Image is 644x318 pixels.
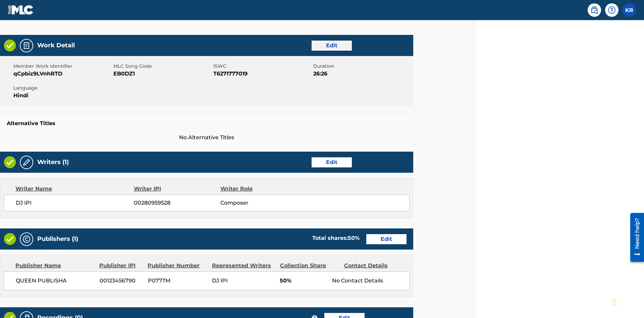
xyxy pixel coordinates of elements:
div: Publisher Number [148,262,207,270]
img: Valid [4,156,16,168]
span: Language [13,85,112,92]
img: Publishers [22,235,31,243]
img: search [590,6,598,14]
a: Edit [366,234,407,244]
div: Publisher Name [15,262,94,270]
span: 26:26 [313,70,412,78]
div: Collection Share [280,262,339,270]
span: qCpbiz9LVnhRTD [13,70,112,78]
div: Writer Name [15,185,134,193]
a: Edit [312,157,352,167]
iframe: Chat Widget [610,286,644,318]
span: MLC Song Code [113,63,212,70]
div: Help [605,3,619,17]
div: Contact Details [344,262,403,270]
img: Valid [4,233,16,245]
h5: Writers (1) [37,158,69,166]
span: T6271777019 [213,70,312,78]
span: 50 % [348,235,360,241]
span: Member Work Identifier [13,63,112,70]
span: QUEEN PUBLISHA [16,277,95,285]
img: Writers [22,158,31,166]
div: Total shares: [312,234,360,242]
span: ISWC [213,63,312,70]
span: DJ IPI [16,199,134,207]
span: 00280959528 [134,199,220,207]
div: Writer Role [220,185,299,193]
img: MLC Logo [8,5,34,15]
span: Hindi [13,92,112,100]
h5: Work Detail [37,42,75,49]
a: Public Search [588,3,601,17]
div: Publisher IPI [99,262,143,270]
div: Drag [612,293,616,313]
iframe: Resource Center [625,210,644,265]
span: DJ IPI [212,277,228,284]
span: Duration [313,63,412,70]
div: Writer IPI [134,185,221,193]
span: Composer [220,199,299,207]
span: 00123456790 [100,277,143,285]
img: help [608,6,616,14]
span: P077TM [148,277,207,285]
span: 50% [280,277,327,285]
div: No Contact Details [332,277,409,285]
a: Edit [312,41,352,51]
div: User Menu [623,3,636,17]
div: Represented Writers [212,262,275,270]
img: Valid [4,40,16,51]
h5: Alternative Titles [7,120,407,127]
img: Work Detail [22,42,31,50]
span: EB0DZ1 [113,70,212,78]
h5: Publishers (1) [37,235,78,243]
